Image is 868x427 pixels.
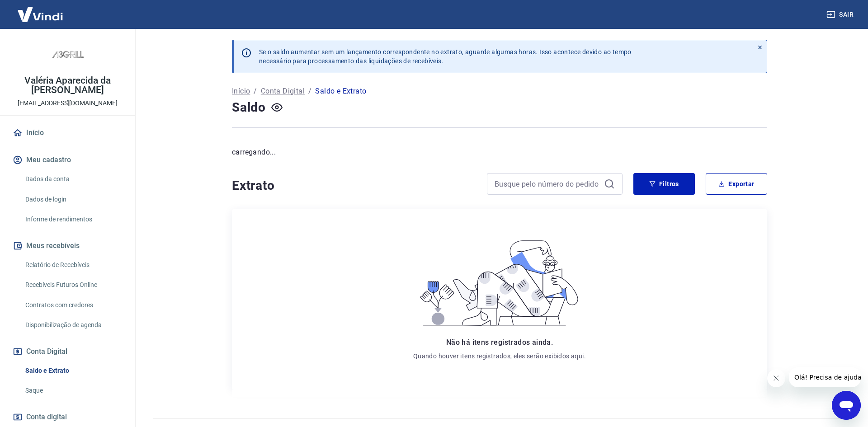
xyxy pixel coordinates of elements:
button: Filtros [633,173,695,195]
a: Dados de login [22,190,124,209]
p: / [308,86,311,97]
a: Saque [22,381,124,400]
a: Início [232,86,250,97]
button: Meu cadastro [11,150,124,170]
iframe: Mensagem da empresa [789,367,861,387]
a: Conta Digital [261,86,305,97]
a: Conta digital [11,407,124,427]
h4: Saldo [232,99,266,117]
a: Saldo e Extrato [22,361,124,380]
iframe: Fechar mensagem [767,369,785,387]
button: Conta Digital [11,342,124,361]
a: Início [11,123,124,143]
button: Exportar [706,173,767,195]
p: Se o saldo aumentar sem um lançamento correspondente no extrato, aguarde algumas horas. Isso acon... [259,47,632,66]
img: Vindi [11,0,70,28]
p: Valéria Aparecida da [PERSON_NAME] [7,76,128,95]
p: [EMAIL_ADDRESS][DOMAIN_NAME] [18,99,118,108]
img: 88cd6d42-8dc6-4db9-ad20-b733bf9b0e7b.jpeg [50,36,86,72]
button: Meus recebíveis [11,236,124,256]
iframe: Botão para abrir a janela de mensagens [832,391,861,420]
p: Saldo e Extrato [315,86,366,97]
a: Recebíveis Futuros Online [22,276,124,294]
button: Sair [825,6,857,23]
input: Busque pelo número do pedido [495,177,600,191]
a: Dados da conta [22,170,124,188]
h4: Extrato [232,177,476,195]
p: / [254,86,257,97]
span: Não há itens registrados ainda. [446,338,553,347]
a: Contratos com credores [22,296,124,314]
p: Quando houver itens registrados, eles serão exibidos aqui. [413,352,586,361]
a: Informe de rendimentos [22,210,124,229]
span: Olá! Precisa de ajuda? [5,6,76,14]
a: Disponibilização de agenda [22,316,124,334]
a: Relatório de Recebíveis [22,256,124,274]
p: carregando... [232,147,767,158]
span: Conta digital [26,411,67,423]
